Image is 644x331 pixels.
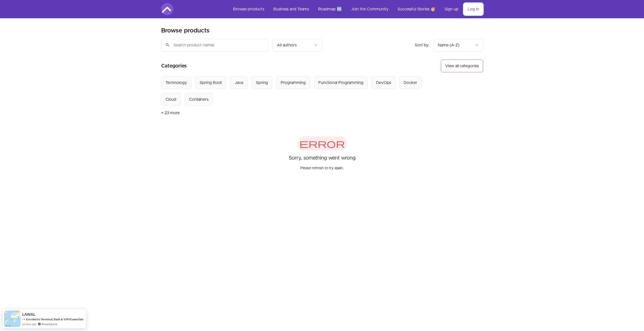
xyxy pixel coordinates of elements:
img: provesource social proof notification image [4,310,20,327]
p: Please refresh to try again. [300,162,344,171]
h2: Categories [161,60,187,72]
div: Programming [281,80,306,86]
img: Amigoscode logo [161,3,173,15]
span: search [165,41,170,48]
button: Filter by author [273,39,322,51]
button: Product sort options [433,39,483,51]
a: Successful Stories 🥳 [393,3,440,15]
a: Log in [464,3,483,15]
span: an hour ago [22,322,36,326]
a: Sign up [441,3,463,15]
button: View all categories [441,60,483,72]
div: Cloud [165,96,176,102]
a: Join the Community [347,3,392,15]
div: Containers [189,96,209,102]
span: LAWAL [22,312,35,317]
div: Java [235,80,243,86]
a: Browse products [229,3,268,15]
div: Docker [404,80,417,86]
div: Technology [165,80,187,86]
nav: Main [229,3,483,15]
span: Sort by: [415,43,429,47]
h2: Browse products [161,27,210,35]
div: Spring [256,80,268,86]
div: Spring Boot [200,80,222,86]
div: Functional Programming [318,80,363,86]
div: DevOps [376,80,391,86]
input: Search product names [161,39,268,51]
p: Sorry, something went wrong [289,154,356,162]
a: Business and Teams [269,3,313,15]
span: -> [22,317,26,321]
button: + 23 more [161,106,180,120]
span: error [297,136,347,150]
a: Roadmap 🆕 [314,3,346,15]
a: ProveSource [41,322,57,326]
a: Enroled to Terminal, Bash & VIM Essentials [26,317,83,321]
